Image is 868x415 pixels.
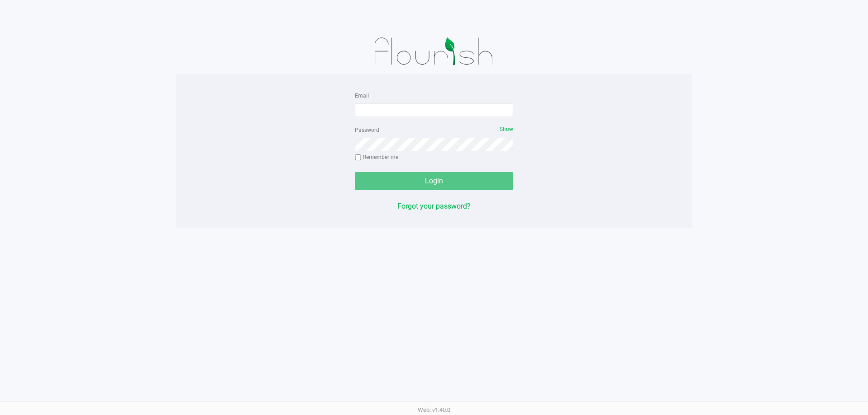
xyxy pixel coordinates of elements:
input: Remember me [355,154,361,161]
label: Remember me [355,153,398,161]
span: Web: v1.40.0 [418,406,450,413]
span: Show [500,126,513,132]
label: Password [355,126,379,134]
label: Email [355,92,369,100]
button: Forgot your password? [397,201,471,212]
